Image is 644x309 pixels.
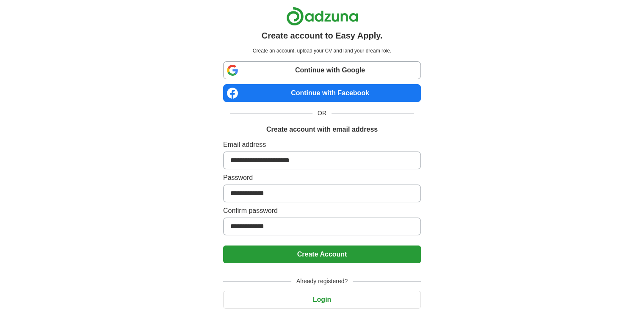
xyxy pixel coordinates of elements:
label: Email address [223,140,421,150]
h1: Create account to Easy Apply. [262,29,383,42]
label: Password [223,173,421,183]
a: Continue with Facebook [223,84,421,102]
button: Login [223,291,421,309]
img: Adzuna logo [286,7,358,26]
p: Create an account, upload your CV and land your dream role. [225,47,419,55]
span: OR [312,109,332,118]
label: Confirm password [223,206,421,216]
span: Already registered? [291,277,353,286]
button: Create Account [223,246,421,263]
a: Continue with Google [223,61,421,79]
a: Login [223,296,421,303]
h1: Create account with email address [266,124,378,135]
